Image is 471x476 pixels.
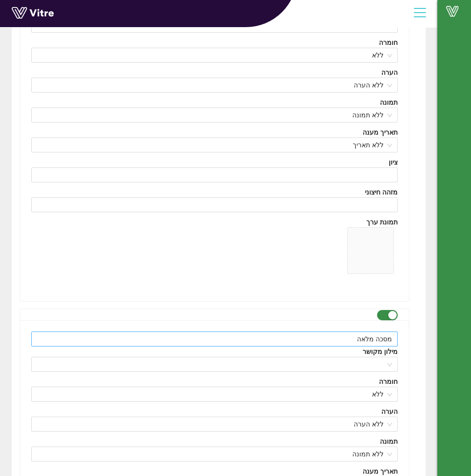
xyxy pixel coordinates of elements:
div: תמונת ערך [366,217,398,227]
div: תמונה [380,436,398,447]
span: ללא [37,48,392,62]
span: ללא [37,387,392,401]
span: ללא תמונה [37,108,392,122]
div: חומרה [379,37,398,48]
span: ללא תאריך [37,138,392,152]
div: חומרה [379,376,398,387]
div: הערה [381,67,398,78]
span: ללא תמונה [37,447,392,461]
div: מזהה חיצוני [365,187,398,197]
div: תמונה [380,97,398,108]
div: תאריך מענה [363,127,398,137]
div: מילון מקושר [363,346,398,357]
span: ללא הערה [37,78,392,92]
div: הערה [381,406,398,417]
span: ללא הערה [37,417,392,431]
div: ציון [389,157,398,167]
